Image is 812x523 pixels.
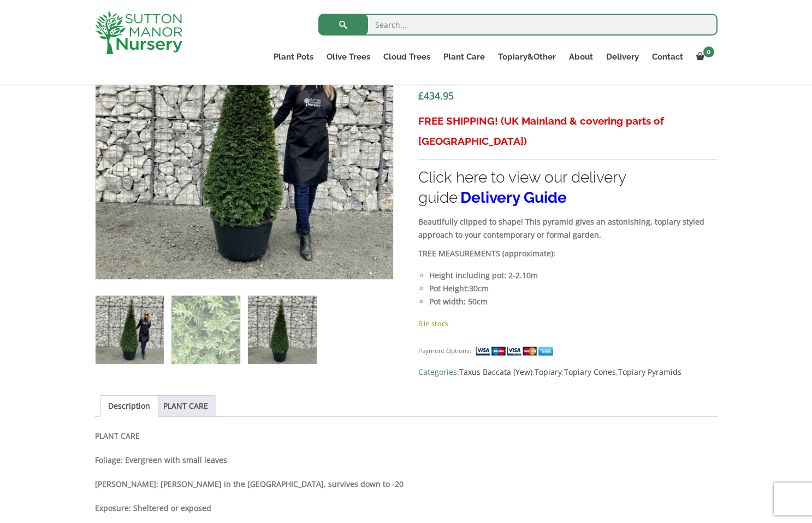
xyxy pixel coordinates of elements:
[690,49,718,64] a: 0
[429,270,538,280] strong: Height including pot: 2-2.10m
[645,49,690,64] a: Contact
[429,296,488,307] strong: Pot width: 50cm
[418,89,454,102] bdi: 434.95
[491,49,562,64] a: Topiary&Other
[564,367,616,377] a: Topiary Cones
[418,167,717,208] h3: Click here to view our delivery guide:
[248,296,316,364] img: Taxus Baccata Yew Cone 2M - Image 3
[418,317,717,330] p: 6 in stock
[171,296,240,364] img: Taxus Baccata Yew Cone 2M - Image 2
[475,345,557,357] img: payment supported
[459,367,532,377] a: Taxus Baccata (Yew)
[318,14,718,36] input: Search...
[418,366,717,379] span: Categories: , , ,
[418,248,555,258] strong: TREE MEASUREMENTS (approximate):
[163,396,208,416] a: PLANT CARE
[429,283,489,293] strong: Pot Height:30cm
[95,479,404,489] strong: [PERSON_NAME]: [PERSON_NAME] in the [GEOGRAPHIC_DATA], survives down to -20
[600,49,645,64] a: Delivery
[562,49,600,64] a: About
[377,49,437,64] a: Cloud Trees
[108,396,150,416] a: Description
[418,216,704,240] strong: Beautifully clipped to shape! This pyramid gives an astonishing, topiary styled approach to your ...
[418,89,424,102] span: £
[95,503,211,513] strong: Exposure: Sheltered or exposed
[418,346,471,355] small: Payment Options:
[618,367,681,377] a: Topiary Pyramids
[267,49,320,64] a: Plant Pots
[460,189,567,207] a: Delivery Guide
[95,431,140,441] strong: PLANT CARE
[95,455,227,465] strong: Foliage: Evergreen with small leaves
[95,11,182,54] img: logo
[703,46,714,57] span: 0
[535,367,562,377] a: Topiary
[96,296,164,364] img: Taxus Baccata Yew Cone 2M
[437,49,491,64] a: Plant Care
[320,49,377,64] a: Olive Trees
[418,111,717,151] h3: FREE SHIPPING! (UK Mainland & covering parts of [GEOGRAPHIC_DATA])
